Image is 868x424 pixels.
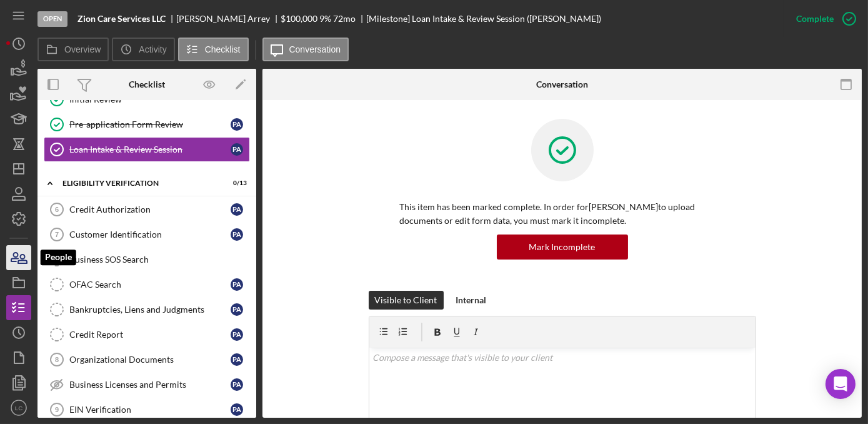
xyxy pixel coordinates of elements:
[129,79,165,89] div: Checklist
[62,179,216,187] div: Eligibility Verification
[112,38,174,61] button: Activity
[536,79,588,89] div: Conversation
[289,44,341,54] label: Conversation
[64,44,101,54] label: Overview
[231,278,243,291] div: P A
[529,235,596,260] div: Mark Incomplete
[44,272,250,297] a: OFAC SearchPA
[69,405,231,415] div: EIN Verification
[55,206,59,213] tspan: 6
[77,14,166,24] b: Zion Care Services LLC
[178,38,249,61] button: Checklist
[55,231,59,238] tspan: 7
[497,235,628,260] button: Mark Incomplete
[231,403,243,416] div: P A
[15,405,22,411] text: LC
[231,378,243,391] div: P A
[456,291,487,310] div: Internal
[69,255,249,265] div: Business SOS Search
[262,38,349,61] button: Conversation
[139,44,166,54] label: Activity
[69,305,231,315] div: Bankruptcies, Liens and Judgments
[44,197,250,222] a: 6Credit AuthorizationPA
[44,137,250,162] a: Loan Intake & Review SessionPA
[44,397,250,422] a: 9EIN VerificationPA
[55,406,59,413] tspan: 9
[231,118,243,131] div: P A
[400,200,725,228] p: This item has been marked complete. In order for [PERSON_NAME] to upload documents or edit form d...
[224,179,247,187] div: 0 / 13
[44,112,250,137] a: Pre-application Form ReviewPA
[44,347,250,372] a: 8Organizational DocumentsPA
[55,356,59,363] tspan: 8
[369,291,444,310] button: Visible to Client
[44,247,250,272] a: Business SOS Search
[281,13,317,24] span: $100,000
[69,230,231,240] div: Customer Identification
[44,322,250,347] a: Credit ReportPA
[784,6,862,31] button: Complete
[375,291,437,310] div: Visible to Client
[44,222,250,247] a: 7Customer IdentificationPA
[319,14,331,24] div: 9 %
[231,353,243,366] div: P A
[69,330,231,340] div: Credit Report
[69,355,231,365] div: Organizational Documents
[44,372,250,397] a: Business Licenses and PermitsPA
[176,14,281,24] div: [PERSON_NAME] Arrey
[69,144,231,154] div: Loan Intake & Review Session
[231,203,243,216] div: P A
[205,44,241,54] label: Checklist
[69,119,231,129] div: Pre-application Form Review
[450,291,493,310] button: Internal
[796,6,834,31] div: Complete
[231,228,243,241] div: P A
[333,14,356,24] div: 72 mo
[231,303,243,316] div: P A
[37,38,109,61] button: Overview
[44,297,250,322] a: Bankruptcies, Liens and JudgmentsPA
[826,369,856,399] div: Open Intercom Messenger
[366,14,601,24] div: [Milestone] Loan Intake & Review Session ([PERSON_NAME])
[231,328,243,341] div: P A
[69,380,231,390] div: Business Licenses and Permits
[69,204,231,215] div: Credit Authorization
[231,143,243,156] div: P A
[6,395,31,420] button: LC
[37,11,67,27] div: Open
[69,280,231,290] div: OFAC Search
